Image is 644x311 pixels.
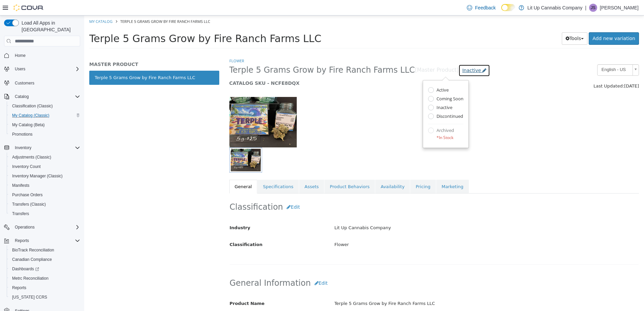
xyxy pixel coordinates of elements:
[351,80,379,88] label: Coming Soon
[9,121,80,129] span: My Catalog (Beta)
[12,122,45,128] span: My Catalog (Beta)
[9,293,80,301] span: Washington CCRS
[9,181,80,189] span: Manifests
[9,265,42,273] a: Dashboards
[145,43,160,48] a: Flower
[1,92,83,101] button: Catalog
[9,255,80,264] span: Canadian Compliance
[378,52,397,58] span: Inactive
[215,164,240,178] a: Assets
[7,120,83,130] button: My Catalog (Beta)
[12,237,80,245] span: Reports
[145,164,173,178] a: General
[9,153,54,161] a: Adjustments (Classic)
[9,200,49,208] a: Transfers (Classic)
[7,200,83,209] button: Transfers (Classic)
[9,153,80,161] span: Adjustments (Classic)
[9,246,80,254] span: BioTrack Reconciliation
[15,80,34,86] span: Customers
[146,227,179,232] span: Classification
[591,4,595,12] span: JS
[240,164,291,178] a: Product Behaviors
[7,292,83,302] button: [US_STATE] CCRS
[509,68,540,73] span: Last Updated:
[12,223,37,231] button: Operations
[12,51,80,60] span: Home
[540,68,555,73] span: [DATE]
[351,72,364,79] label: Active
[146,185,555,198] h2: Classification
[501,4,515,11] input: Dark Mode
[9,265,80,273] span: Dashboards
[245,207,559,218] div: Lit Up Cannabis Company
[12,93,31,101] button: Catalog
[15,238,29,243] span: Reports
[9,111,80,119] span: My Catalog (Classic)
[464,1,498,14] a: Feedback
[9,172,80,180] span: Inventory Manager (Classic)
[291,164,326,178] a: Availability
[351,119,379,125] p: *In Stock
[501,11,502,11] span: Dark Mode
[9,102,56,110] a: Classification (Classic)
[374,49,406,61] a: Inactive
[9,130,80,138] span: Promotions
[9,121,47,129] a: My Catalog (Beta)
[145,49,331,60] span: Terple 5 Grams Grow by Fire Ranch Farms LLC
[1,50,83,60] button: Home
[36,3,126,8] span: Terple 5 Grams Grow by Fire Ranch Farms LLC
[9,200,80,208] span: Transfers (Classic)
[7,130,83,139] button: Promotions
[12,164,41,169] span: Inventory Count
[9,163,43,171] a: Inventory Count
[5,3,28,8] a: My Catalog
[351,89,368,96] label: Inactive
[9,191,45,199] a: Purchase Orders
[7,209,83,218] button: Transfers
[12,132,33,137] span: Promotions
[7,162,83,171] button: Inventory Count
[9,172,65,180] a: Inventory Manager (Classic)
[351,112,370,119] label: Archived
[19,20,80,33] span: Load All Apps in [GEOGRAPHIC_DATA]
[9,102,80,110] span: Classification (Classic)
[600,4,639,12] p: [PERSON_NAME]
[12,78,80,87] span: Customers
[12,144,80,152] span: Inventory
[5,46,135,52] h5: MASTER PRODUCT
[199,185,219,198] button: Edit
[145,81,213,132] img: 150
[12,65,28,73] button: Users
[12,79,37,87] a: Customers
[12,211,29,216] span: Transfers
[12,183,29,188] span: Manifests
[9,111,52,119] a: My Catalog (Classic)
[15,66,25,72] span: Users
[331,52,375,58] small: [Master Product]
[478,17,504,29] button: Tools
[245,223,559,235] div: Flower
[7,171,83,181] button: Inventory Manager (Classic)
[5,17,237,29] span: Terple 5 Grams Grow by Fire Ranch Farms LLC
[352,164,385,178] a: Marketing
[9,255,55,264] a: Canadian Compliance
[12,285,26,290] span: Reports
[326,164,352,178] a: Pricing
[1,78,83,88] button: Customers
[12,257,52,262] span: Canadian Compliance
[12,154,51,160] span: Adjustments (Classic)
[12,202,46,207] span: Transfers (Classic)
[9,163,80,171] span: Inventory Count
[9,130,35,138] a: Promotions
[9,274,51,282] a: Metrc Reconciliation
[9,274,80,282] span: Metrc Reconciliation
[351,98,379,105] label: Discontinued
[12,223,80,231] span: Operations
[475,4,495,11] span: Feedback
[12,113,50,118] span: My Catalog (Classic)
[15,94,29,99] span: Catalog
[146,262,555,274] h2: General Information
[12,192,43,198] span: Purchase Orders
[146,285,181,290] span: Product Name
[1,236,83,245] button: Reports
